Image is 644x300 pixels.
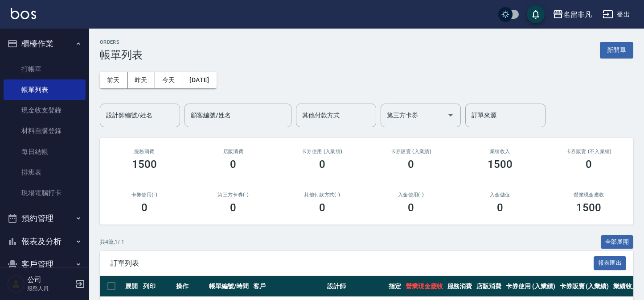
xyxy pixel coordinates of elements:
th: 操作 [174,276,207,297]
h2: 卡券販賣 (不入業績) [555,149,623,154]
th: 業績收入 [611,276,640,297]
h3: 0 [319,201,325,214]
img: Person [7,275,25,293]
th: 營業現金應收 [403,276,445,297]
h2: 營業現金應收 [555,192,623,198]
button: 今天 [155,72,183,88]
button: 客戶管理 [4,253,86,276]
button: 預約管理 [4,207,86,230]
th: 客戶 [251,276,325,297]
h3: 0 [230,158,236,171]
img: Logo [11,8,36,19]
a: 新開單 [600,46,633,54]
h3: 0 [586,158,592,171]
button: 前天 [100,72,127,88]
a: 現場電腦打卡 [4,183,86,203]
button: 報表匯出 [594,256,627,270]
h3: 帳單列表 [100,49,143,61]
h3: 1500 [132,158,157,171]
th: 卡券使用 (入業績) [504,276,558,297]
a: 排班表 [4,162,86,183]
th: 指定 [386,276,403,297]
div: 名留非凡 [563,9,592,20]
a: 每日結帳 [4,142,86,162]
h2: 入金使用(-) [377,192,445,198]
h3: 1500 [576,201,601,214]
th: 列印 [141,276,174,297]
a: 材料自購登錄 [4,121,86,141]
h2: 卡券使用 (入業績) [288,149,356,154]
h2: 店販消費 [200,149,267,154]
a: 報表匯出 [594,258,627,267]
button: 名留非凡 [549,5,595,24]
h3: 0 [230,201,236,214]
button: 報表及分析 [4,230,86,253]
h3: 0 [408,158,414,171]
h3: 1500 [488,158,513,171]
h3: 服務消費 [111,149,178,154]
a: 打帳單 [4,59,86,79]
h2: 入金儲值 [466,192,534,198]
th: 展開 [123,276,141,297]
h2: 業績收入 [466,149,534,154]
th: 設計師 [325,276,386,297]
th: 服務消費 [445,276,475,297]
h3: 0 [497,201,503,214]
button: [DATE] [182,72,216,88]
button: 全部展開 [601,235,634,249]
h2: 卡券使用(-) [111,192,178,198]
h2: 卡券販賣 (入業績) [377,149,445,154]
a: 現金收支登錄 [4,100,86,121]
th: 卡券販賣 (入業績) [558,276,611,297]
h2: 其他付款方式(-) [288,192,356,198]
button: 登出 [599,6,633,23]
h2: 第三方卡券(-) [200,192,267,198]
h5: 公司 [27,275,73,284]
a: 帳單列表 [4,79,86,100]
p: 共 4 筆, 1 / 1 [100,238,124,246]
p: 服務人員 [27,284,73,292]
button: 櫃檯作業 [4,32,86,55]
span: 訂單列表 [111,259,594,268]
h3: 0 [141,201,148,214]
button: Open [443,108,458,122]
h3: 0 [408,201,414,214]
button: save [527,5,545,23]
button: 昨天 [127,72,155,88]
button: 新開單 [600,42,633,58]
h2: ORDERS [100,39,143,45]
th: 店販消費 [474,276,504,297]
th: 帳單編號/時間 [207,276,251,297]
h3: 0 [319,158,325,171]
